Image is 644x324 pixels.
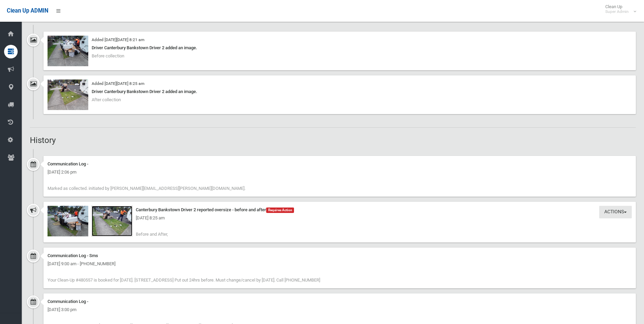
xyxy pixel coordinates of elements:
[48,79,88,110] img: 2025-09-2908.25.287295981785699233767.jpg
[48,36,88,66] img: 2025-09-2908.21.05581695205754791227.jpg
[48,306,632,314] div: [DATE] 3:00 pm
[48,206,88,236] img: 2025-09-2908.21.232093733966286360320.jpg
[48,214,632,222] div: [DATE] 8:25 am
[92,81,144,86] small: Added [DATE][DATE] 8:25 am
[48,186,245,191] span: Marked as collected. initiated by [PERSON_NAME][EMAIL_ADDRESS][PERSON_NAME][DOMAIN_NAME].
[48,277,320,283] span: Your Clean-Up #480557 is booked for [DATE]. [STREET_ADDRESS] Put out 24hrs before. Must change/ca...
[48,160,632,168] div: Communication Log -
[7,7,48,14] span: Clean Up ADMIN
[266,208,294,213] span: Requires Action
[136,232,168,237] span: Before and After,
[92,53,124,58] span: Before collection
[48,44,632,52] div: Driver Canterbury Bankstown Driver 2 added an image.
[48,252,632,260] div: Communication Log - Sms
[92,206,132,236] img: 2025-09-2908.25.155043802512158659498.jpg
[92,37,144,42] small: Added [DATE][DATE] 8:21 am
[92,97,121,102] span: After collection
[602,4,636,14] span: Clean Up
[48,168,632,176] div: [DATE] 2:06 pm
[48,88,632,96] div: Driver Canterbury Bankstown Driver 2 added an image.
[605,9,629,14] small: Super Admin
[48,260,632,268] div: [DATE] 9:00 am - [PHONE_NUMBER]
[30,136,636,145] h2: History
[48,298,632,306] div: Communication Log -
[599,206,632,218] button: Actions
[48,206,632,214] div: Canterbury Bankstown Driver 2 reported oversize - before and after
